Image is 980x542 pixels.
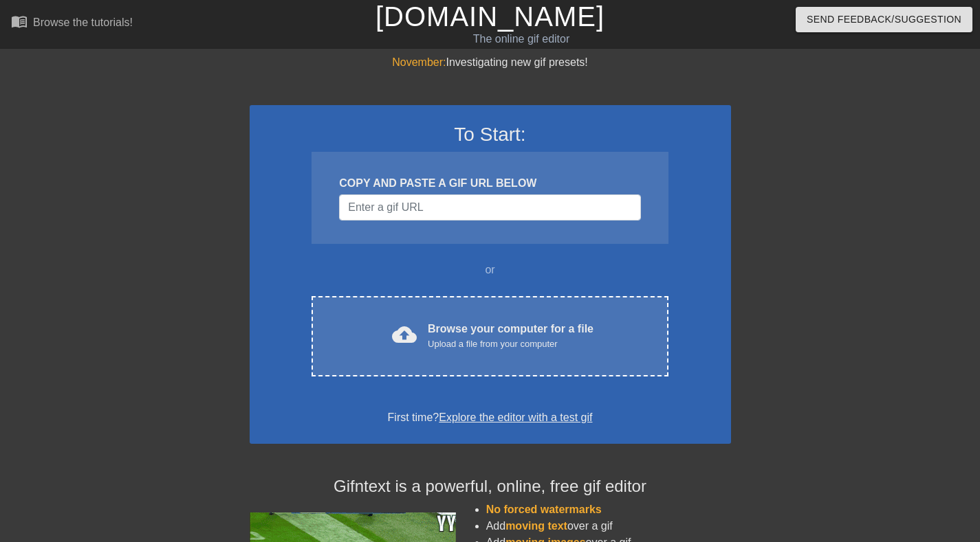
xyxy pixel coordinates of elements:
[796,7,972,32] button: Send Feedback/Suggestion
[11,13,28,30] span: menu_book
[11,13,133,34] a: Browse the tutorials!
[439,411,592,423] a: Explore the editor with a test gif
[505,520,567,532] span: moving text
[250,477,731,497] h4: Gifntext is a powerful, online, free gif editor
[339,175,640,192] div: COPY AND PASTE A GIF URL BELOW
[486,504,602,515] span: No forced watermarks
[334,31,709,47] div: The online gif editor
[33,16,133,28] div: Browse the tutorials!
[807,11,961,28] span: Send Feedback/Suggestion
[486,518,731,534] li: Add over a gif
[375,1,605,32] a: [DOMAIN_NAME]
[285,262,695,278] div: or
[392,322,417,347] span: cloud_upload
[428,321,594,351] div: Browse your computer for a file
[268,409,713,426] div: First time?
[339,194,640,221] input: Username
[392,56,446,68] span: November:
[268,123,713,146] h3: To Start:
[250,54,731,71] div: Investigating new gif presets!
[428,337,594,351] div: Upload a file from your computer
